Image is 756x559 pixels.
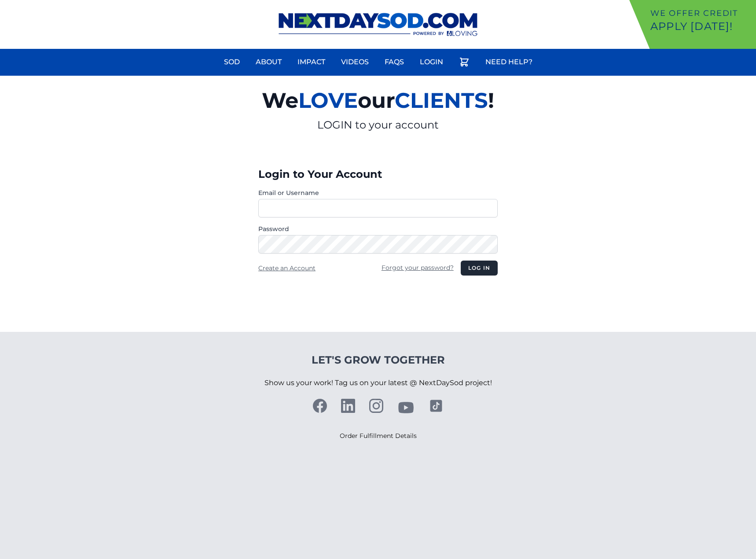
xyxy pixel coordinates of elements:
[250,51,287,73] a: About
[336,51,374,73] a: Videos
[298,88,358,113] span: LOVE
[340,432,417,440] a: Order Fulfillment Details
[258,167,498,181] h3: Login to Your Account
[160,118,596,132] p: LOGIN to your account
[395,88,488,113] span: CLIENTS
[650,7,752,19] p: We offer Credit
[415,51,448,73] a: Login
[650,19,752,33] p: Apply [DATE]!
[461,261,498,276] button: Log in
[219,51,245,73] a: Sod
[258,188,498,197] label: Email or Username
[258,224,498,233] label: Password
[264,367,492,399] p: Show us your work! Tag us on your latest @ NextDaySod project!
[258,264,316,272] a: Create an Account
[264,353,492,367] h4: Let's Grow Together
[160,83,596,118] h2: We our !
[379,51,409,73] a: FAQs
[382,264,454,272] a: Forgot your password?
[292,51,330,73] a: Impact
[480,51,538,73] a: Need Help?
